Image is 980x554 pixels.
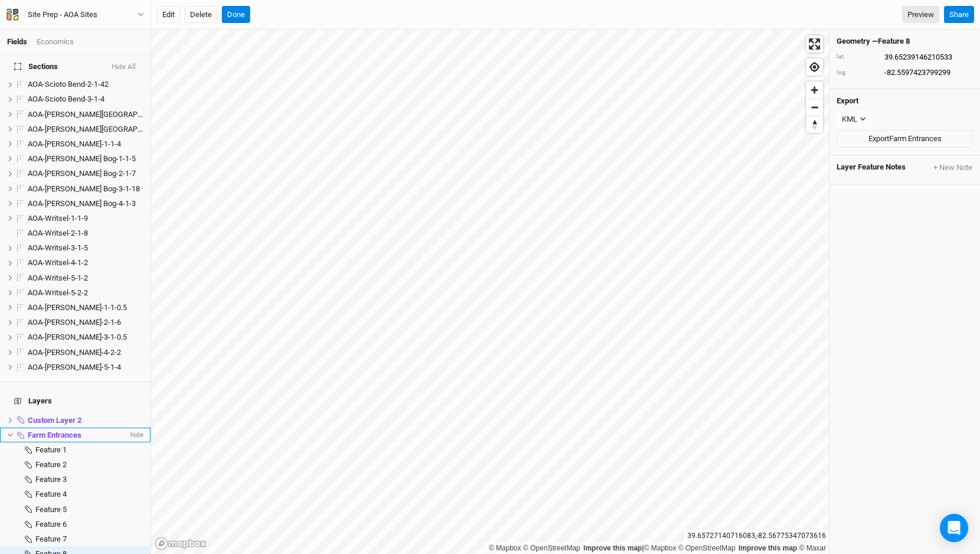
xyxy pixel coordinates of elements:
div: KML [842,113,857,125]
span: Feature 4 [35,490,67,498]
div: AOA-Writsel-2-1-8 [28,229,143,238]
span: Layer Feature Notes [837,162,906,173]
div: Feature 5 [35,505,143,514]
span: AOA-Writsel-2-1-8 [28,229,88,237]
a: Maxar [799,544,826,552]
span: Feature 1 [35,445,67,454]
span: AOA-Writsel-3-1-5 [28,243,88,252]
div: AOA-Utzinger Bog-4-1-3 [28,199,143,208]
div: AOA-Wylie Ridge-4-2-2 [28,348,143,357]
span: AOA-Scioto Bend-2-1-42 [28,80,109,89]
canvas: Map [151,30,829,554]
span: AOA-[PERSON_NAME]-1-1-4 [28,139,121,148]
button: Hide All [111,63,136,71]
a: Fields [7,37,27,46]
a: Mapbox [644,544,676,552]
h4: Layers [7,389,143,413]
div: AOA-Writsel-1-1-9 [28,214,143,223]
span: Feature 3 [35,475,67,484]
button: ExportFarm Entrances [837,130,973,148]
span: Feature 5 [35,505,67,514]
div: lat [837,53,878,61]
div: Site Prep - AOA Sites [28,9,97,21]
div: AOA-Writsel-4-1-2 [28,258,143,268]
button: Site Prep - AOA Sites [6,8,145,21]
h4: Export [837,96,973,106]
span: AOA-[PERSON_NAME]-2-1-6 [28,318,121,327]
span: AOA-[PERSON_NAME]-5-1-4 [28,363,121,371]
button: Delete [185,6,217,24]
button: Find my location [806,58,823,76]
a: Mapbox logo [155,537,207,550]
button: Zoom in [806,82,823,99]
span: AOA-Writsel-5-2-2 [28,288,88,297]
span: AOA-Writsel-4-1-2 [28,258,88,267]
button: Zoom out [806,99,823,116]
div: AOA-Scott Creek Falls-2-1-19 [28,125,143,134]
button: Share [944,6,974,24]
span: hide [128,428,143,442]
button: Enter fullscreen [806,35,823,53]
div: | [489,542,826,554]
button: + New Note [933,162,973,173]
a: Preview [902,6,939,24]
div: AOA-Scott Creek Falls-1-1-24 [28,110,143,119]
span: Sections [14,62,58,71]
div: AOA-Writsel-5-2-2 [28,288,143,298]
div: Open Intercom Messenger [940,514,968,542]
a: Mapbox [489,544,521,552]
a: Improve this map [739,544,797,552]
span: AOA-Writsel-1-1-9 [28,214,88,223]
div: Economics [37,37,74,47]
span: AOA-[PERSON_NAME][GEOGRAPHIC_DATA]-1-1-24 [28,110,197,119]
div: AOA-Writsel-3-1-5 [28,243,143,253]
span: Zoom out [806,99,823,116]
span: AOA-[PERSON_NAME][GEOGRAPHIC_DATA]-2-1-19 [28,125,197,133]
span: AOA-[PERSON_NAME]-3-1-0.5 [28,333,127,341]
div: Custom Layer 2 [28,416,143,425]
div: Farm Entrances [28,431,128,440]
button: Done [222,6,250,24]
span: Farm Entrances [28,431,81,439]
a: Improve this map [584,544,642,552]
button: KML [837,110,871,128]
div: AOA-Utzinger Bog-2-1-7 [28,169,143,178]
div: AOA-Wylie Ridge-5-1-4 [28,363,143,372]
div: Feature 7 [35,535,143,544]
div: Feature 2 [35,460,143,470]
span: AOA-[PERSON_NAME]-1-1-0.5 [28,303,127,312]
div: Feature 3 [35,475,143,484]
span: Custom Layer 2 [28,416,81,425]
span: Feature 6 [35,520,67,529]
h4: Geometry — Feature 8 [837,37,973,46]
div: AOA-Scioto Bend-3-1-4 [28,94,143,104]
button: Reset bearing to north [806,116,823,133]
div: 39.65727140716083 , -82.56775347073616 [684,530,829,542]
span: AOA-Scioto Bend-3-1-4 [28,94,104,103]
span: Feature 7 [35,535,67,543]
a: OpenStreetMap [679,544,736,552]
div: lng [837,69,878,77]
span: AOA-[PERSON_NAME] Bog-1-1-5 [28,154,136,163]
div: AOA-Utzinger Bog-3-1-18 [28,184,143,194]
span: AOA-[PERSON_NAME] Bog-4-1-3 [28,199,136,208]
div: Feature 1 [35,445,143,455]
div: AOA-Wylie Ridge-1-1-0.5 [28,303,143,312]
div: AOA-Writsel-5-1-2 [28,273,143,283]
div: AOA-Utzinger Bog-1-1-5 [28,154,143,164]
div: AOA-Stevens-1-1-4 [28,139,143,149]
div: Feature 6 [35,520,143,529]
span: AOA-[PERSON_NAME]-4-2-2 [28,348,121,357]
span: Feature 2 [35,460,67,469]
div: AOA-Wylie Ridge-2-1-6 [28,318,143,327]
span: AOA-[PERSON_NAME] Bog-3-1-18 [28,184,140,193]
div: Feature 4 [35,490,143,499]
span: AOA-[PERSON_NAME] Bog-2-1-7 [28,169,136,178]
a: OpenStreetMap [523,544,581,552]
button: Edit [157,6,180,24]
